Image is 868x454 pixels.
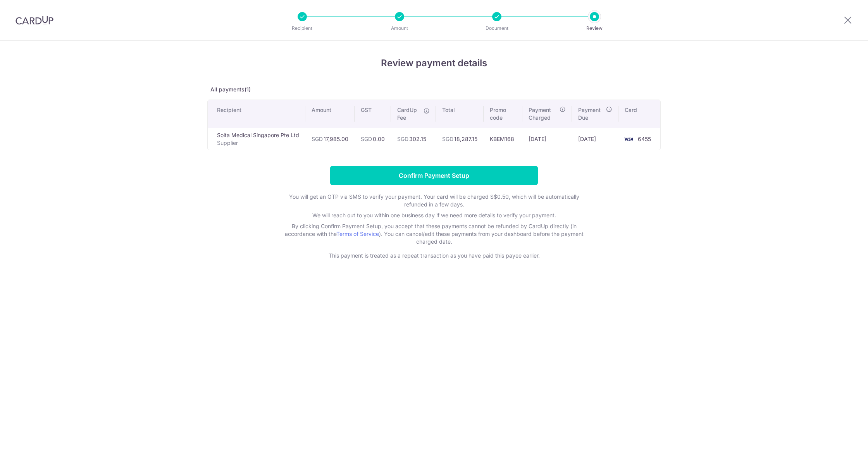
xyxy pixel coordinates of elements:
p: All payments(1) [207,86,661,93]
span: CardUp Fee [397,106,420,122]
td: KBEM168 [484,128,522,150]
th: Promo code [484,100,522,128]
span: Payment Due [578,106,604,122]
td: 17,985.00 [305,128,355,150]
span: SGD [442,136,453,142]
img: CardUp [15,15,53,25]
td: 18,287.15 [436,128,484,150]
span: SGD [312,136,323,142]
td: [DATE] [522,128,572,150]
a: Terms of Service [336,230,379,237]
h4: Review payment details [207,56,661,70]
p: Recipient [274,24,331,32]
span: Payment Charged [529,106,557,122]
td: 0.00 [355,128,391,150]
span: SGD [397,136,408,142]
th: Total [436,100,484,128]
span: SGD [361,136,372,142]
th: Recipient [208,100,305,128]
td: 302.15 [391,128,436,150]
p: You will get an OTP via SMS to verify your payment. Your card will be charged S$0.50, which will ... [279,193,589,208]
p: Supplier [217,139,299,147]
p: Amount [371,24,428,32]
p: This payment is treated as a repeat transaction as you have paid this payee earlier. [279,252,589,260]
td: [DATE] [572,128,618,150]
p: Review [566,24,623,32]
th: Card [618,100,660,128]
p: We will reach out to you within one business day if we need more details to verify your payment. [279,212,589,219]
p: Document [468,24,525,32]
p: By clicking Confirm Payment Setup, you accept that these payments cannot be refunded by CardUp di... [279,222,589,246]
td: Solta Medical Singapore Pte Ltd [208,128,305,150]
span: 6455 [638,136,651,142]
input: Confirm Payment Setup [330,166,538,185]
th: Amount [305,100,355,128]
img: <span class="translation_missing" title="translation missing: en.account_steps.new_confirm_form.b... [621,134,636,144]
th: GST [355,100,391,128]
